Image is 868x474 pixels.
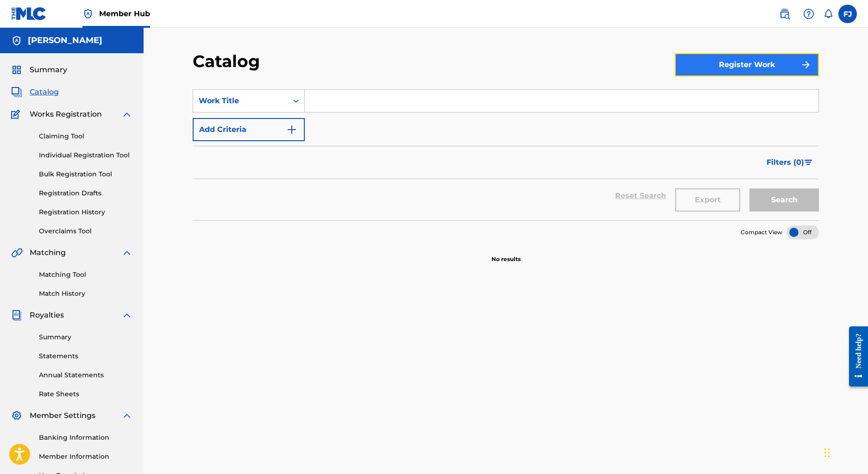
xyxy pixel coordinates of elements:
[30,109,102,120] span: Works Registration
[39,131,132,141] a: Claiming Tool
[199,95,282,106] div: Work Title
[491,244,521,263] p: No results
[838,5,857,23] div: User Menu
[30,87,59,98] span: Catalog
[11,35,22,46] img: Accounts
[193,51,264,72] h2: Catalog
[11,87,59,98] a: CatalogCatalog
[39,188,132,198] a: Registration Drafts
[675,53,819,76] button: Register Work
[39,433,132,443] a: Banking Information
[193,118,305,141] button: Add Criteria
[28,35,102,46] h5: Frank Joseph
[779,8,790,19] img: search
[822,430,868,474] iframe: Chat Widget
[193,89,819,220] form: Search Form
[11,7,47,20] img: MLC Logo
[121,109,132,120] img: expand
[99,8,150,19] span: Member Hub
[11,109,23,120] img: Works Registration
[286,124,297,135] img: 9d2ae6d4665cec9f34b9.svg
[30,247,66,258] span: Matching
[741,228,782,237] span: Compact View
[39,169,132,179] a: Bulk Registration Tool
[11,310,22,321] img: Royalties
[30,410,95,421] span: Member Settings
[30,64,67,75] span: Summary
[39,150,132,160] a: Individual Registration Tool
[11,64,22,75] img: Summary
[82,8,94,19] img: Top Rightsholder
[803,8,814,19] img: help
[11,410,22,421] img: Member Settings
[767,157,804,168] span: Filters ( 0 )
[11,87,22,98] img: Catalog
[121,310,132,321] img: expand
[30,310,64,321] span: Royalties
[805,160,812,165] img: filter
[39,389,132,399] a: Rate Sheets
[121,247,132,258] img: expand
[761,151,819,174] button: Filters (0)
[39,332,132,342] a: Summary
[11,247,23,258] img: Matching
[39,207,132,217] a: Registration History
[121,410,132,421] img: expand
[11,64,67,75] a: SummarySummary
[39,226,132,236] a: Overclaims Tool
[842,319,868,394] iframe: Resource Center
[39,270,132,280] a: Matching Tool
[799,5,818,23] div: Help
[39,452,132,462] a: Member Information
[39,351,132,361] a: Statements
[800,59,811,70] img: f7272a7cc735f4ea7f67.svg
[775,5,794,23] a: Public Search
[824,439,830,467] div: Drag
[39,289,132,299] a: Match History
[39,370,132,380] a: Annual Statements
[824,9,833,19] div: Notifications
